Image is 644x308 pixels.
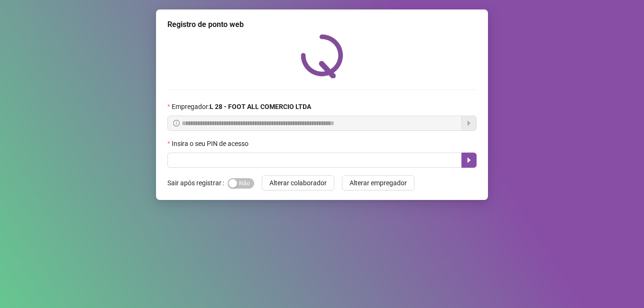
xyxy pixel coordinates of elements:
[172,101,311,112] span: Empregador :
[465,156,473,164] span: caret-right
[301,34,343,78] img: QRPoint
[342,175,414,190] button: Alterar empregador
[350,178,407,188] span: Alterar empregador
[167,138,255,149] label: Insira o seu PIN de acesso
[173,120,180,127] span: info-circle
[262,175,334,190] button: Alterar colaborador
[210,103,311,110] strong: L 28 - FOOT ALL COMERCIO LTDA
[269,178,327,188] span: Alterar colaborador
[167,175,228,190] label: Sair após registrar
[167,19,477,30] div: Registro de ponto web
